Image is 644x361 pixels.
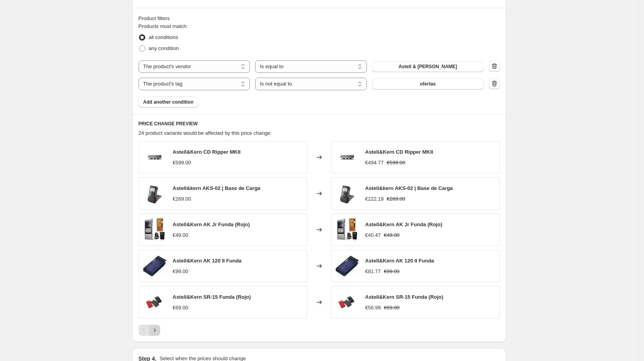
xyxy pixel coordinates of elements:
span: Add another condition [143,99,194,105]
span: €69.00 [384,305,400,311]
span: Astell&Kern CD Ripper MKII [365,149,433,155]
span: Astell&Kern SR-15 Funda (Rojo) [365,294,444,300]
button: ofertas [372,78,484,89]
img: Screenshot_1_bfed5a2b-6e40-4445-8425-86895bf814c5_80x.png [335,290,359,314]
button: Next [149,325,160,336]
span: €269.00 [387,196,405,202]
span: any condition [149,45,179,51]
h6: PRICE CHANGE PREVIEW [139,121,500,127]
span: €99.00 [384,268,400,274]
span: €269.00 [173,196,191,202]
span: €599.00 [173,160,191,166]
img: Screenshot_22-718954_80x.jpg [143,182,167,205]
span: €99.00 [173,268,189,274]
span: €222.19 [365,196,384,202]
button: Astell & [PERSON_NAME] [372,61,484,72]
span: Astell & [PERSON_NAME] [398,63,457,70]
img: Screenshot_22-718954_80x.jpg [335,182,359,205]
span: Astell&kern AKS-02 | Base de Carga [173,185,261,191]
img: 91tJnhTOSoL._AC_SL1500_80x.jpg [335,218,359,242]
span: Products must match: [139,23,188,29]
span: €49.00 [173,232,189,238]
div: Product filters [139,15,500,22]
img: product-titleaccesorios-para-reproductores-de-audio-26723059-468426_80x.jpg [335,145,359,169]
span: Astell&Kern AK 120 II Funda [365,258,434,264]
span: €599.00 [387,160,405,166]
span: Astell&Kern AK Jr Funda (Rojo) [365,221,442,227]
span: €49.00 [384,232,400,238]
span: Astell&Kern AK Jr Funda (Rojo) [173,221,250,227]
nav: Pagination [139,325,160,336]
span: Astell&kern AKS-02 | Base de Carga [365,185,453,191]
span: €40.47 [365,232,381,238]
span: Astell&Kern AK 120 II Funda [173,258,242,264]
img: Screenshot_1_bfed5a2b-6e40-4445-8425-86895bf814c5_80x.png [143,290,167,314]
span: €56.99 [365,305,381,311]
img: product-titleaccesorios-para-reproductores-de-audio-26723059-468426_80x.jpg [143,145,167,169]
span: €81.77 [365,268,381,274]
span: €494.77 [365,160,384,166]
span: all conditions [149,34,178,40]
img: a31bc99377bdae62cdbe8baacad3f60b_80x.jpg [143,254,167,278]
button: Add another condition [139,97,198,108]
span: €69.00 [173,305,189,311]
img: a31bc99377bdae62cdbe8baacad3f60b_80x.jpg [335,254,359,278]
span: Astell&Kern CD Ripper MKII [173,149,241,155]
span: Astell&Kern SR-15 Funda (Rojo) [173,294,251,300]
img: 91tJnhTOSoL._AC_SL1500_80x.jpg [143,218,167,242]
span: ofertas [420,81,436,87]
span: 24 product variants would be affected by this price change: [139,130,272,136]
